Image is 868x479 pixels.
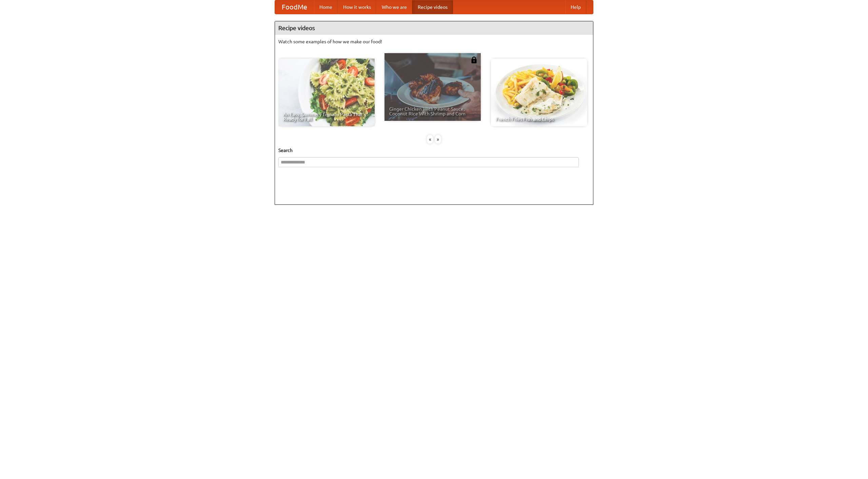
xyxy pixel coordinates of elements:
[491,59,587,126] a: French Fries Fish and Chips
[278,59,375,126] a: An Easy, Summery Tomato Pasta That's Ready for Fall
[471,57,477,63] img: 483408.png
[314,0,338,14] a: Home
[275,0,314,14] a: FoodMe
[496,117,583,122] span: French Fries Fish and Chips
[338,0,376,14] a: How it works
[412,0,453,14] a: Recipe videos
[376,0,412,14] a: Who we are
[278,38,590,45] p: Watch some examples of how we make our food!
[278,147,590,154] h5: Search
[275,21,593,35] h4: Recipe videos
[427,135,433,144] div: «
[435,135,441,144] div: »
[283,112,370,122] span: An Easy, Summery Tomato Pasta That's Ready for Fall
[565,0,586,14] a: Help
